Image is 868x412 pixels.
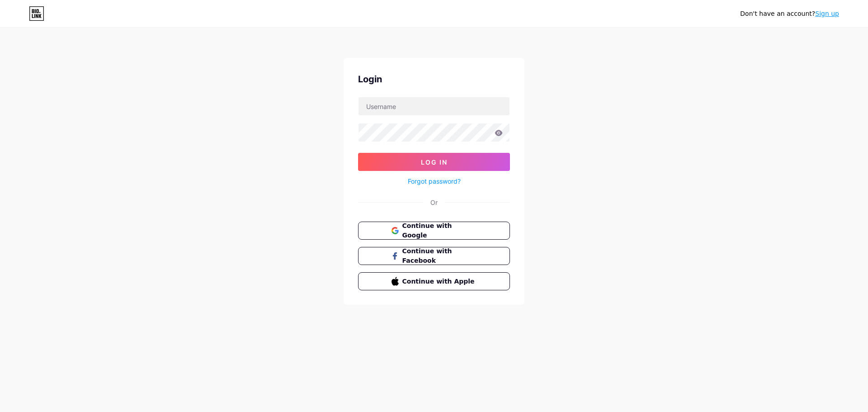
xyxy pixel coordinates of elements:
[358,222,510,240] button: Continue with Google
[430,198,438,207] div: Or
[740,9,839,19] div: Don't have an account?
[359,97,509,115] input: Username
[402,277,477,286] span: Continue with Apple
[402,246,477,265] span: Continue with Facebook
[408,176,461,186] a: Forgot password?
[815,10,839,17] a: Sign up
[358,247,510,265] button: Continue with Facebook
[358,272,510,290] button: Continue with Apple
[358,153,510,171] button: Log In
[358,72,510,86] div: Login
[402,221,477,240] span: Continue with Google
[421,158,448,166] span: Log In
